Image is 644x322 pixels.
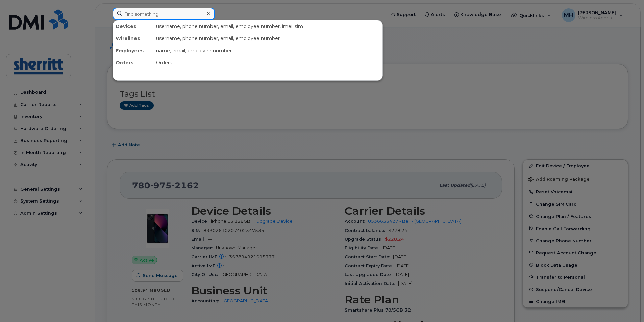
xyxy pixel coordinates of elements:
div: Wirelines [113,32,153,45]
div: Orders [153,57,382,69]
div: Employees [113,45,153,57]
div: name, email, employee number [153,45,382,57]
div: Orders [113,57,153,69]
div: Devices [113,20,153,32]
div: username, phone number, email, employee number, imei, sim [153,20,382,32]
div: username, phone number, email, employee number [153,32,382,45]
input: Find something... [113,8,215,20]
